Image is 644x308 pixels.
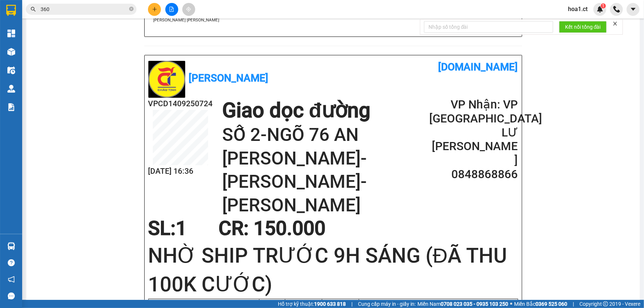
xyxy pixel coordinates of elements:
[351,300,352,308] span: |
[627,3,640,16] button: caret-down
[169,7,174,12] span: file-add
[148,217,176,240] span: SL:
[441,301,508,307] strong: 0708 023 035 - 0935 103 250
[514,300,567,308] span: Miền Bắc
[358,300,416,308] span: Cung cấp máy in - giấy in:
[613,21,618,26] span: close
[429,167,518,181] h2: 0848868866
[562,4,593,14] span: hoa1.ct
[222,98,429,123] h1: Giao dọc đường
[6,5,16,16] img: logo-vxr
[597,6,603,13] img: icon-new-feature
[148,61,185,98] img: logo.jpg
[7,85,15,93] img: warehouse-icon
[165,3,178,16] button: file-add
[176,217,187,240] span: 1
[417,300,508,308] span: Miền Nam
[7,242,15,250] img: warehouse-icon
[278,300,346,308] span: Hỗ trợ kỹ thuật:
[510,302,512,305] span: ⚪️
[154,17,513,23] p: [PERSON_NAME] [PERSON_NAME]
[8,276,15,283] span: notification
[31,7,36,12] span: search
[565,23,601,31] span: Kết nối tổng đài
[41,5,128,13] input: Tìm tên, số ĐT hoặc mã đơn
[129,6,134,13] span: close-circle
[559,21,607,33] button: Kết nối tổng đài
[7,66,15,74] img: warehouse-icon
[182,3,195,16] button: aim
[7,48,15,56] img: warehouse-icon
[186,7,191,12] span: aim
[8,259,15,266] span: question-circle
[573,300,574,308] span: |
[129,7,134,11] span: close-circle
[222,123,429,217] h1: SỐ 2-NGÕ 76 AN [PERSON_NAME]-[PERSON_NAME]-[PERSON_NAME]
[8,293,15,300] span: message
[189,72,269,84] b: [PERSON_NAME]
[429,98,518,126] h2: VP Nhận: VP [GEOGRAPHIC_DATA]
[148,165,213,177] h2: [DATE] 16:36
[7,103,15,111] img: solution-icon
[601,3,606,8] sup: 1
[148,241,518,299] h1: NHỜ SHIP TRƯỚC 9H SÁNG (ĐÃ THU 100K CƯỚC)
[603,301,608,307] span: copyright
[535,301,567,307] strong: 0369 525 060
[148,3,161,16] button: plus
[148,98,213,110] h2: VPCD1409250724
[7,30,15,37] img: dashboard-icon
[152,7,157,12] span: plus
[602,3,605,8] span: 1
[218,217,326,240] span: CR : 150.000
[424,21,553,33] input: Nhập số tổng đài
[438,61,518,73] b: [DOMAIN_NAME]
[429,126,518,167] h2: LƯ [PERSON_NAME]
[613,6,620,13] img: phone-icon
[314,301,346,307] strong: 1900 633 818
[630,6,637,13] span: caret-down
